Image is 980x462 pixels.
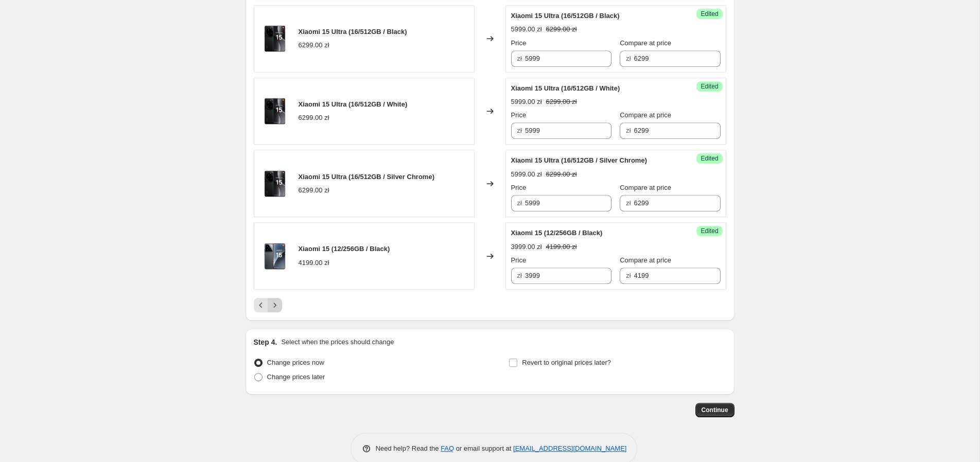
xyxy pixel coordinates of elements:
div: 6299.00 zł [299,185,329,196]
span: Edited [701,227,718,235]
div: 5999.00 zł [511,169,542,180]
img: 15-black_80x.png [259,241,290,272]
span: or email support at [454,445,513,452]
span: Continue [702,406,728,414]
span: Edited [701,10,718,18]
p: Select when the prices should change [281,337,394,347]
span: zł [517,127,522,134]
span: zł [517,272,522,279]
a: [EMAIL_ADDRESS][DOMAIN_NAME] [513,445,626,452]
span: Revert to original prices later? [522,359,611,366]
span: Need help? Read the [376,445,441,452]
span: Xiaomi 15 Ultra (16/512GB / Silver Chrome) [511,156,647,164]
nav: Pagination [254,298,282,312]
span: Price [511,256,527,264]
span: zł [626,127,631,134]
span: Compare at price [620,256,671,264]
button: Previous [254,298,268,312]
span: Edited [701,154,718,163]
button: Next [268,298,282,312]
span: zł [517,199,522,207]
strike: 6299.00 zł [546,24,577,34]
span: Xiaomi 15 Ultra (16/512GB / White) [511,84,620,92]
div: 6299.00 zł [299,40,329,50]
span: Price [511,111,527,119]
div: 4199.00 zł [299,258,329,268]
span: Xiaomi 15 Ultra (16/512GB / Silver Chrome) [299,173,434,181]
a: FAQ [441,445,454,452]
span: Xiaomi 15 (12/256GB / Black) [299,245,390,253]
img: 15_ultra-black_80x.png [259,168,290,199]
span: Price [511,39,527,47]
button: Continue [695,403,734,417]
h2: Step 4. [254,337,277,347]
div: 3999.00 zł [511,242,542,252]
span: Price [511,184,527,191]
strike: 6299.00 zł [546,169,577,180]
span: Change prices later [267,373,325,381]
span: Compare at price [620,184,671,191]
span: zł [626,199,631,207]
div: 5999.00 zł [511,24,542,34]
span: Change prices now [267,359,324,366]
span: zł [517,55,522,62]
strike: 4199.00 zł [546,242,577,252]
span: zł [626,272,631,279]
div: 5999.00 zł [511,97,542,107]
span: Xiaomi 15 Ultra (16/512GB / Black) [511,12,620,20]
span: Edited [701,82,718,91]
span: Xiaomi 15 Ultra (16/512GB / Black) [299,28,407,35]
span: zł [626,55,631,62]
div: 6299.00 zł [299,113,329,123]
span: Xiaomi 15 Ultra (16/512GB / White) [299,100,408,108]
span: Compare at price [620,111,671,119]
img: 15_ultra-black_80x.png [259,23,290,54]
strike: 6299.00 zł [546,97,577,107]
span: Xiaomi 15 (12/256GB / Black) [511,229,603,237]
span: Compare at price [620,39,671,47]
img: 15_ultra-black_80x.png [259,96,290,127]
